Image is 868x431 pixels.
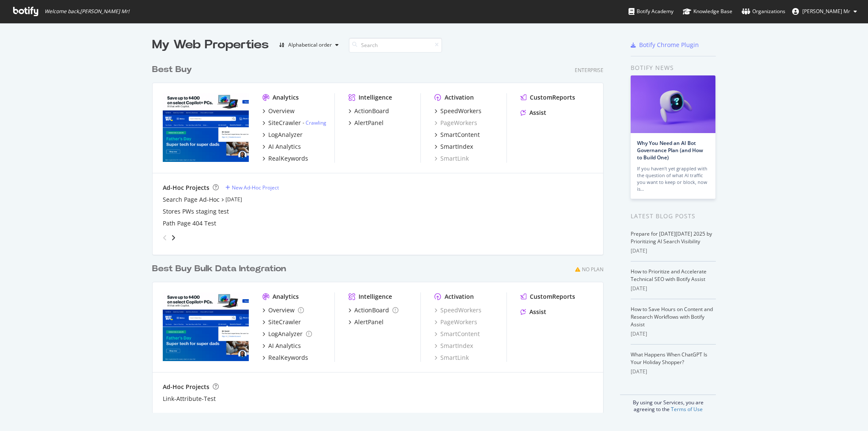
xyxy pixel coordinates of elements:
[440,131,480,139] div: SmartContent
[152,263,289,275] a: Best Buy Bulk Data Integration
[262,119,326,127] a: SiteCrawler- Crawling
[742,7,785,16] div: Organizations
[434,353,469,362] a: SmartLink
[306,119,326,126] a: Crawling
[440,107,481,115] div: SpeedWorkers
[170,234,176,242] div: angle-right
[629,7,673,16] div: Botify Academy
[268,306,295,314] div: Overview
[163,219,216,228] a: Path Page 404 Test
[152,263,286,275] div: Best Buy Bulk Data Integration
[520,292,575,301] a: CustomReports
[303,119,326,126] div: -
[152,53,610,413] div: grid
[434,330,480,338] a: SmartContent
[163,292,249,361] img: www.bestbuysecondary.com
[152,36,269,53] div: My Web Properties
[631,230,712,245] a: Prepare for [DATE][DATE] 2025 by Prioritizing AI Search Visibility
[434,154,469,163] a: SmartLink
[802,8,850,15] span: Rob Mr
[262,154,308,163] a: RealKeywords
[348,119,384,127] a: AlertPanel
[262,318,301,326] a: SiteCrawler
[225,196,242,203] a: [DATE]
[268,142,301,151] div: AI Analytics
[268,131,303,139] div: LogAnalyzer
[434,342,473,350] a: SmartIndex
[354,306,389,314] div: ActionBoard
[631,285,716,292] div: [DATE]
[671,406,703,413] a: Terms of Use
[529,308,546,316] div: Assist
[288,42,332,47] div: Alphabetical order
[445,292,474,301] div: Activation
[434,119,477,127] a: PageWorkers
[530,292,575,301] div: CustomReports
[268,353,308,362] div: RealKeywords
[631,41,699,49] a: Botify Chrome Plugin
[530,93,575,102] div: CustomReports
[354,119,384,127] div: AlertPanel
[268,119,301,127] div: SiteCrawler
[631,75,715,133] img: Why You Need an AI Bot Governance Plan (and How to Build One)
[268,342,301,350] div: AI Analytics
[434,131,480,139] a: SmartContent
[273,292,299,301] div: Analytics
[232,184,279,191] div: New Ad-Hoc Project
[275,38,342,52] button: Alphabetical order
[631,211,716,221] div: Latest Blog Posts
[359,292,392,301] div: Intelligence
[631,368,716,375] div: [DATE]
[434,107,481,115] a: SpeedWorkers
[631,63,716,72] div: Botify news
[163,195,220,204] a: Search Page Ad-Hoc
[262,330,312,338] a: LogAnalyzer
[434,142,473,151] a: SmartIndex
[268,154,308,163] div: RealKeywords
[152,64,192,76] div: Best Buy
[575,67,604,74] div: Enterprise
[349,38,442,53] input: Search
[268,107,295,115] div: Overview
[529,108,546,117] div: Assist
[262,107,295,115] a: Overview
[637,165,709,192] div: If you haven’t yet grappled with the question of what AI traffic you want to keep or block, now is…
[225,184,279,191] a: New Ad-Hoc Project
[45,8,129,15] span: Welcome back, [PERSON_NAME] Mr !
[785,5,864,18] button: [PERSON_NAME] Mr
[434,318,477,326] div: PageWorkers
[163,207,229,216] div: Stores PWs staging test
[262,131,303,139] a: LogAnalyzer
[152,64,195,76] a: Best Buy
[163,395,216,403] a: Link-Attribute-Test
[354,318,384,326] div: AlertPanel
[163,383,209,391] div: Ad-Hoc Projects
[520,108,546,117] a: Assist
[163,93,249,162] img: bestbuy.com
[163,184,209,192] div: Ad-Hoc Projects
[262,142,301,151] a: AI Analytics
[683,7,732,16] div: Knowledge Base
[268,318,301,326] div: SiteCrawler
[582,266,604,273] div: No Plan
[639,41,699,49] div: Botify Chrome Plugin
[273,93,299,102] div: Analytics
[631,330,716,338] div: [DATE]
[631,247,716,255] div: [DATE]
[520,308,546,316] a: Assist
[359,93,392,102] div: Intelligence
[268,330,303,338] div: LogAnalyzer
[440,142,473,151] div: SmartIndex
[159,231,170,245] div: angle-left
[620,395,716,413] div: By using our Services, you are agreeing to the
[445,93,474,102] div: Activation
[434,306,481,314] a: SpeedWorkers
